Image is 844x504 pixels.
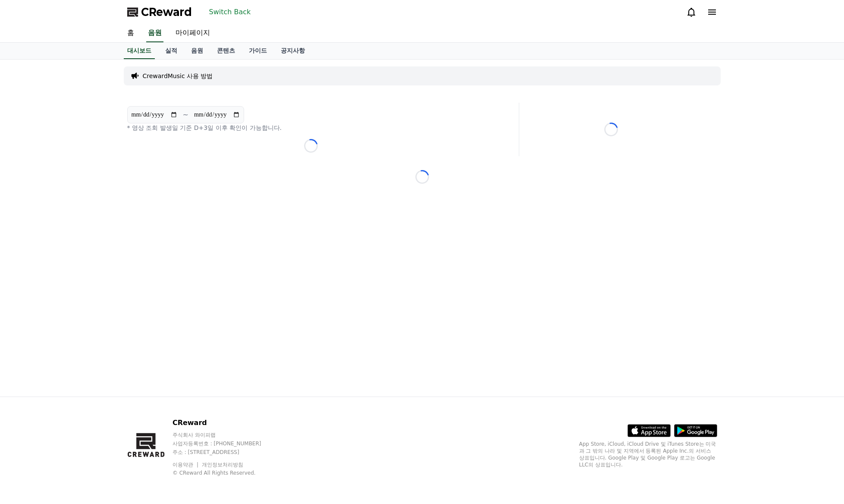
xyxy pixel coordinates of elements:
[173,462,200,468] a: 이용약관
[158,43,184,59] a: 실적
[120,24,141,42] a: 홈
[143,72,213,80] a: CrewardMusic 사용 방법
[141,5,192,19] span: CReward
[579,441,717,468] p: App Store, iCloud, iCloud Drive 및 iTunes Store는 미국과 그 밖의 나라 및 지역에서 등록된 Apple Inc.의 서비스 상표입니다. Goo...
[127,5,192,19] a: CReward
[173,432,278,438] p: 주식회사 와이피랩
[242,43,274,59] a: 가이드
[183,110,188,120] p: ~
[210,43,242,59] a: 콘텐츠
[206,5,254,19] button: Switch Back
[274,43,312,59] a: 공지사항
[124,43,155,59] a: 대시보드
[169,24,217,42] a: 마이페이지
[173,449,278,456] p: 주소 : [STREET_ADDRESS]
[202,462,243,468] a: 개인정보처리방침
[173,440,278,447] p: 사업자등록번호 : [PHONE_NUMBER]
[146,24,163,42] a: 음원
[127,123,495,132] p: * 영상 조회 발생일 기준 D+3일 이후 확인이 가능합니다.
[184,43,210,59] a: 음원
[173,469,278,476] p: © CReward All Rights Reserved.
[173,418,278,428] p: CReward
